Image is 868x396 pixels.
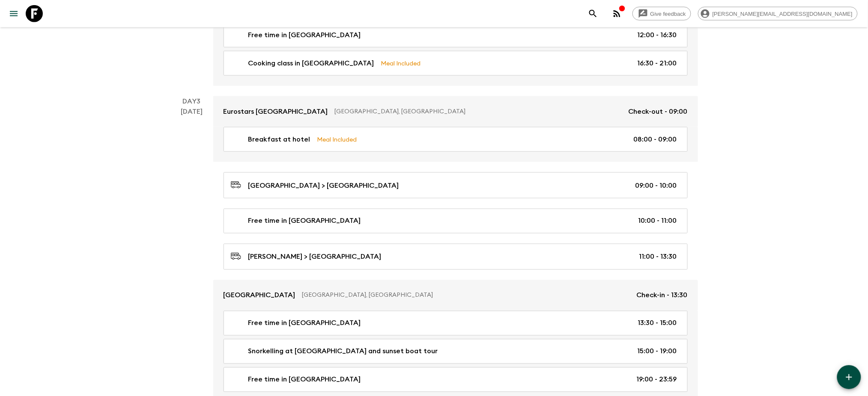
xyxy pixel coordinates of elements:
p: 13:30 - 15:00 [638,318,677,328]
a: Eurostars [GEOGRAPHIC_DATA][GEOGRAPHIC_DATA], [GEOGRAPHIC_DATA]Check-out - 09:00 [213,96,698,127]
p: [GEOGRAPHIC_DATA], [GEOGRAPHIC_DATA] [335,107,622,116]
a: Breakfast at hotelMeal Included08:00 - 09:00 [224,127,688,152]
span: [PERSON_NAME][EMAIL_ADDRESS][DOMAIN_NAME] [708,11,857,17]
p: Breakfast at hotel [248,134,310,145]
p: [GEOGRAPHIC_DATA] > [GEOGRAPHIC_DATA] [248,180,399,191]
p: Check-out - 09:00 [629,106,688,117]
button: menu [5,5,22,22]
p: Meal Included [317,135,357,144]
p: 09:00 - 10:00 [635,180,677,191]
p: Eurostars [GEOGRAPHIC_DATA] [224,106,328,117]
a: Free time in [GEOGRAPHIC_DATA]13:30 - 15:00 [224,311,688,336]
a: [PERSON_NAME] > [GEOGRAPHIC_DATA]11:00 - 13:30 [224,244,688,270]
p: Meal Included [381,59,421,68]
p: 16:30 - 21:00 [638,58,677,68]
p: 08:00 - 09:00 [634,134,677,145]
p: Day 3 [170,96,213,106]
div: [PERSON_NAME][EMAIL_ADDRESS][DOMAIN_NAME] [698,7,858,21]
a: Cooking class in [GEOGRAPHIC_DATA]Meal Included16:30 - 21:00 [224,51,688,76]
span: Give feedback [646,11,691,17]
a: Free time in [GEOGRAPHIC_DATA]10:00 - 11:00 [224,209,688,233]
p: 15:00 - 19:00 [638,346,677,357]
a: [GEOGRAPHIC_DATA] > [GEOGRAPHIC_DATA]09:00 - 10:00 [224,172,688,198]
p: [GEOGRAPHIC_DATA] [224,290,295,301]
a: Give feedback [632,7,691,21]
p: 12:00 - 16:30 [638,30,677,40]
p: Snorkelling at [GEOGRAPHIC_DATA] and sunset boat tour [248,346,438,357]
p: Free time in [GEOGRAPHIC_DATA] [248,216,361,226]
a: Free time in [GEOGRAPHIC_DATA]12:00 - 16:30 [224,23,688,47]
a: Free time in [GEOGRAPHIC_DATA]19:00 - 23:59 [224,367,688,392]
p: Cooking class in [GEOGRAPHIC_DATA] [248,58,374,68]
p: 11:00 - 13:30 [639,252,677,262]
button: search adventures [585,5,602,22]
a: Snorkelling at [GEOGRAPHIC_DATA] and sunset boat tour15:00 - 19:00 [224,339,688,364]
p: [GEOGRAPHIC_DATA], [GEOGRAPHIC_DATA] [302,291,630,300]
a: [GEOGRAPHIC_DATA][GEOGRAPHIC_DATA], [GEOGRAPHIC_DATA]Check-in - 13:30 [213,280,698,311]
p: 10:00 - 11:00 [638,216,677,226]
p: 19:00 - 23:59 [637,375,677,385]
p: Free time in [GEOGRAPHIC_DATA] [248,318,361,328]
p: Free time in [GEOGRAPHIC_DATA] [248,375,361,385]
p: [PERSON_NAME] > [GEOGRAPHIC_DATA] [248,252,382,262]
p: Check-in - 13:30 [637,290,688,301]
p: Free time in [GEOGRAPHIC_DATA] [248,30,361,40]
